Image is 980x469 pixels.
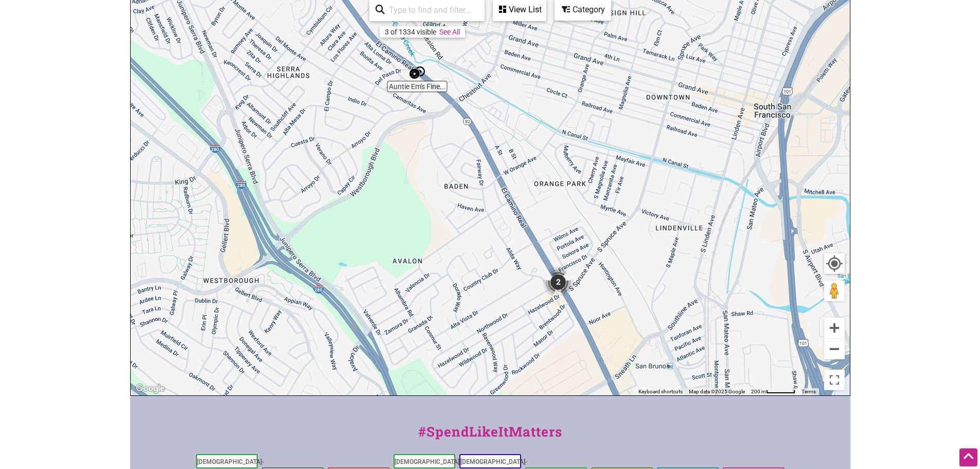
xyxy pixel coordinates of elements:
[133,382,167,395] a: Open this area in Google Maps (opens a new window)
[638,388,683,395] button: Keyboard shortcuts
[824,281,845,301] button: Drag Pegman onto the map to open Street View
[823,369,846,391] button: Toggle fullscreen view
[130,422,850,452] div: #SpendLikeItMatters
[751,389,766,394] span: 200 m
[824,318,845,338] button: Zoom in
[801,389,816,394] a: Terms
[439,28,460,36] a: See All
[133,382,167,395] img: Google
[385,28,436,36] div: 3 of 1334 visible
[409,65,425,80] div: Auntie Em's Fine Foods & Pastries
[543,267,574,298] div: 2
[824,339,845,359] button: Zoom out
[748,388,798,395] button: Map Scale: 200 m per 53 pixels
[689,389,745,394] span: Map data ©2025 Google
[959,448,977,466] div: Scroll Back to Top
[824,253,845,274] button: Your Location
